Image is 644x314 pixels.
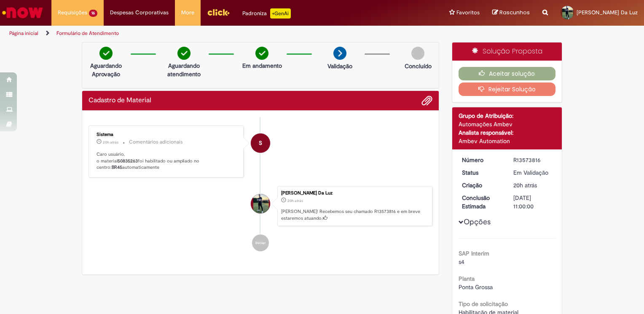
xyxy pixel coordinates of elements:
[9,30,38,37] a: Página inicial
[103,140,118,145] time: 28/09/2025 10:54:59
[56,30,119,37] a: Formulário de Atendimento
[459,275,475,282] b: Planta
[259,133,262,153] span: S
[97,151,237,171] p: Caro usuário, o material foi habilitado ou ampliado no centro: automaticamente
[459,137,556,145] div: Ambev Automation
[89,186,432,226] li: Renan Oliveira Da Luz
[255,47,268,60] img: check-circle-green.png
[97,132,237,137] div: Sistema
[287,198,303,203] time: 28/09/2025 10:51:06
[513,181,553,189] div: 28/09/2025 10:51:06
[513,181,537,189] span: 20h atrás
[456,194,507,210] dt: Conclusão Estimada
[459,67,556,80] button: Aceitar solução
[86,61,126,78] p: Aguardando Aprovação
[281,191,428,196] div: [PERSON_NAME] Da Luz
[513,168,553,177] div: Em Validação
[492,9,530,17] a: Rascunhos
[459,283,493,291] span: Ponta Grossa
[251,194,270,213] div: Renan Oliveira Da Luz
[270,8,291,19] p: +GenAi
[89,10,97,17] span: 16
[499,8,530,16] span: Rascunhos
[459,128,556,137] div: Analista responsável:
[99,47,113,60] img: check-circle-green.png
[112,164,122,170] b: BR45
[459,250,489,257] b: SAP Interim
[411,47,424,60] img: img-circle-grey.png
[405,62,432,70] p: Concluído
[89,117,432,260] ul: Histórico de tíquete
[456,8,480,17] span: Favoritos
[459,120,556,128] div: Automações Ambev
[177,47,191,60] img: check-circle-green.png
[281,208,428,221] p: [PERSON_NAME]! Recebemos seu chamado R13573816 e em breve estaremos atuando.
[459,300,508,308] b: Tipo de solicitação
[242,8,291,19] div: Padroniza
[456,156,507,164] dt: Número
[251,133,270,153] div: System
[164,61,204,78] p: Aguardando atendimento
[6,26,423,41] ul: Trilhas de página
[577,9,638,16] span: [PERSON_NAME] Da Luz
[459,82,556,96] button: Rejeitar Solução
[333,47,346,60] img: arrow-next.png
[513,156,553,164] div: R13573816
[456,181,507,189] dt: Criação
[327,62,352,70] p: Validação
[103,140,118,145] span: 20h atrás
[287,198,303,203] span: 20h atrás
[118,158,138,164] b: 50835263
[452,43,562,61] div: Solução Proposta
[459,258,464,266] span: s4
[242,61,282,70] p: Em andamento
[129,138,183,146] small: Comentários adicionais
[1,4,44,21] img: ServiceNow
[421,95,432,106] button: Adicionar anexos
[110,8,169,17] span: Despesas Corporativas
[181,8,194,17] span: More
[513,194,553,210] div: [DATE] 11:00:00
[207,6,230,19] img: click_logo_yellow_360x200.png
[459,112,556,120] div: Grupo de Atribuição:
[513,181,537,189] time: 28/09/2025 10:51:06
[89,97,151,104] h2: Cadastro de Material Histórico de tíquete
[456,168,507,177] dt: Status
[58,8,87,17] span: Requisições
